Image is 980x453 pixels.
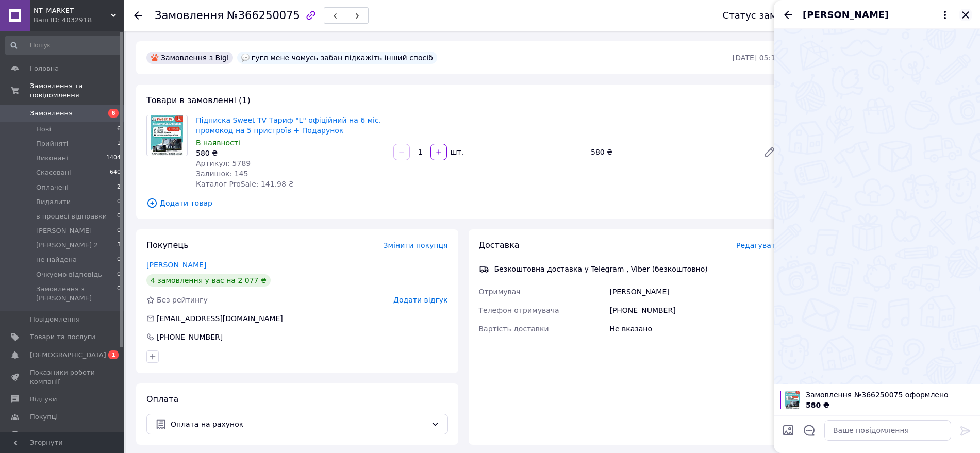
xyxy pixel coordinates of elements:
[30,109,73,118] span: Замовлення
[146,274,271,287] div: 4 замовлення у вас на 2 077 ₴
[736,241,780,249] span: Редагувати
[30,368,95,387] span: Показники роботи компанії
[959,9,972,21] button: Закрити
[30,81,124,100] span: Замовлення та повідомлення
[5,36,122,55] input: Пошук
[117,226,121,236] span: 0
[108,350,119,359] span: 1
[36,197,71,207] span: Видалити
[146,261,206,269] a: [PERSON_NAME]
[117,139,121,148] span: 1
[117,125,121,134] span: 6
[479,240,520,250] span: Доставка
[36,125,51,134] span: Нові
[108,109,119,118] span: 6
[30,332,95,342] span: Товари та послуги
[803,8,951,22] button: [PERSON_NAME]
[146,52,233,64] div: Замовлення з Bigl
[34,15,124,25] div: Ваш ID: 4032918
[607,320,782,338] div: Не вказано
[36,139,68,148] span: Прийняті
[36,255,77,264] span: не найдена
[196,180,294,188] span: Каталог ProSale: 141.98 ₴
[759,142,780,162] a: Редагувати
[157,296,208,304] span: Без рейтингу
[733,54,780,62] time: [DATE] 05:16
[155,9,224,22] span: Замовлення
[30,395,57,404] span: Відгуки
[117,270,121,279] span: 0
[36,154,68,163] span: Виконані
[607,282,782,301] div: [PERSON_NAME]
[151,115,183,156] img: Підписка Sweet TV Тариф "L" офіційний на 6 міс. промокод на 5 пристроїв + Подарунок
[393,296,447,304] span: Додати відгук
[607,301,782,320] div: [PHONE_NUMBER]
[30,350,106,360] span: [DEMOGRAPHIC_DATA]
[196,139,240,147] span: В наявності
[30,412,58,422] span: Покупці
[384,241,448,249] span: Змінити покупця
[196,148,385,158] div: 580 ₴
[171,418,427,430] span: Оплата на рахунок
[241,54,250,62] img: :speech_balloon:
[117,183,121,192] span: 2
[30,430,86,440] span: Каталог ProSale
[196,159,251,167] span: Артикул: 5789
[806,390,974,400] span: Замовлення №366250075 оформлено
[196,116,381,135] a: Підписка Sweet TV Тариф "L" офіційний на 6 міс. промокод на 5 пристроїв + Подарунок
[30,64,59,73] span: Головна
[117,255,121,264] span: 0
[36,270,102,279] span: Очкуемо відповідь
[785,391,800,409] img: 6650401604_w100_h100_pidpiska-sweet-tv.jpg
[36,168,71,177] span: Скасовані
[227,9,300,22] span: №366250075
[146,95,251,105] span: Товари в замовленні (1)
[587,145,755,159] div: 580 ₴
[237,52,437,64] div: гугл мене чомусь забан підкажіть інший спосіб
[34,6,111,15] span: NT_MARKET
[803,424,816,437] button: Відкрити шаблони відповідей
[134,10,142,21] div: Повернутися назад
[479,325,549,333] span: Вартість доставки
[36,241,98,250] span: [PERSON_NAME] 2
[36,226,92,236] span: [PERSON_NAME]
[492,264,710,274] div: Безкоштовна доставка у Telegram , Viber (безкоштовно)
[117,241,121,250] span: 3
[110,168,121,177] span: 640
[448,147,464,157] div: шт.
[196,170,248,178] span: Залишок: 145
[30,315,80,324] span: Повідомлення
[806,401,829,409] span: 580 ₴
[156,332,224,342] div: [PHONE_NUMBER]
[106,154,121,163] span: 1404
[117,212,121,221] span: 0
[36,183,69,192] span: Оплачені
[117,284,121,303] span: 0
[803,8,889,22] span: [PERSON_NAME]
[36,212,107,221] span: в процесі відправки
[146,240,189,250] span: Покупець
[146,394,178,404] span: Оплата
[723,10,818,21] div: Статус замовлення
[479,306,559,314] span: Телефон отримувача
[157,314,283,323] span: [EMAIL_ADDRESS][DOMAIN_NAME]
[782,9,794,21] button: Назад
[117,197,121,207] span: 0
[479,288,521,296] span: Отримувач
[146,197,780,209] span: Додати товар
[36,284,117,303] span: Замовлення з [PERSON_NAME]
